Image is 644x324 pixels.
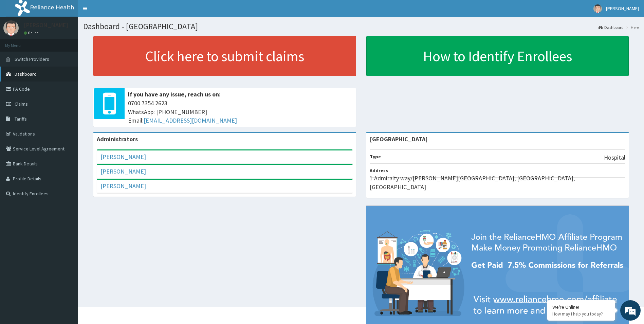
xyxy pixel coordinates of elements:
img: User Image [3,20,19,36]
img: d_794563401_company_1708531726252_794563401 [13,34,27,51]
img: User Image [593,4,602,13]
div: Minimize live chat window [111,3,128,20]
li: Here [624,24,639,30]
p: [PERSON_NAME] [24,22,68,28]
a: [EMAIL_ADDRESS][DOMAIN_NAME] [144,116,237,124]
span: We're online! [39,86,94,154]
p: Hospital [604,153,625,162]
div: Chat with us now [35,38,114,47]
textarea: Type your message and hit 'Enter' [3,185,129,209]
a: [PERSON_NAME] [100,153,146,161]
a: How to Identify Enrollees [366,36,629,76]
a: Dashboard [599,24,624,30]
span: Tariffs [15,116,27,122]
b: Address [370,167,388,174]
p: 1 Admiralty way/[PERSON_NAME][GEOGRAPHIC_DATA], [GEOGRAPHIC_DATA], [GEOGRAPHIC_DATA] [370,174,626,191]
strong: [GEOGRAPHIC_DATA] [370,135,428,143]
span: Claims [15,101,28,107]
a: Click here to submit claims [93,36,356,76]
span: Dashboard [15,71,37,77]
a: Online [24,31,40,35]
a: [PERSON_NAME] [100,167,146,175]
a: [PERSON_NAME] [100,182,146,190]
b: Administrators [97,135,138,143]
b: Type [370,154,381,160]
b: If you have any issue, reach us on: [128,90,221,98]
span: Switch Providers [15,56,49,62]
h1: Dashboard - [GEOGRAPHIC_DATA] [83,22,639,31]
span: [PERSON_NAME] [606,5,639,12]
p: How may I help you today? [552,311,610,317]
span: 0700 7354 2623 WhatsApp: [PHONE_NUMBER] Email: [128,99,353,125]
div: We're Online! [552,304,610,310]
